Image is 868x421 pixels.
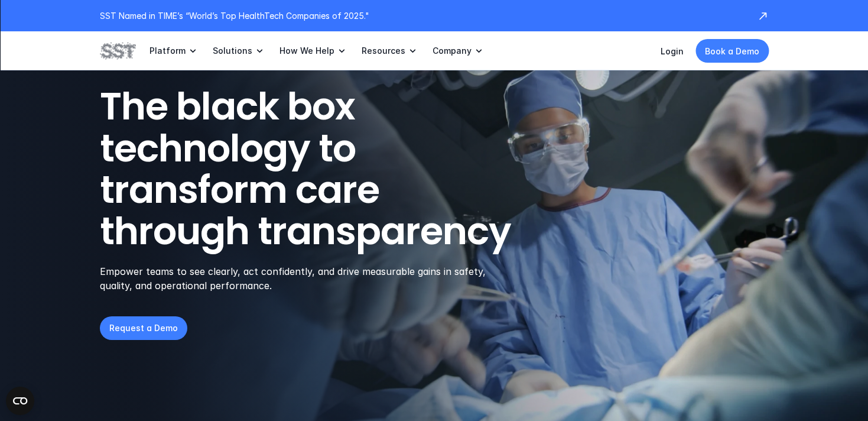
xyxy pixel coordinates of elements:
a: Platform [149,31,199,70]
a: Book a Demo [695,39,769,63]
a: Login [661,46,684,56]
p: Platform [149,46,186,56]
button: Open CMP widget [6,387,34,415]
p: Solutions [213,46,252,56]
p: How We Help [279,46,334,56]
a: Request a Demo [100,316,187,340]
h1: The black box technology to transform care through transparency [100,86,568,252]
p: Resources [362,46,405,56]
img: SST logo [100,41,135,61]
p: Empower teams to see clearly, act confidently, and drive measurable gains in safety, quality, and... [100,264,501,293]
p: Company [433,46,472,56]
p: SST Named in TIME’s “World’s Top HealthTech Companies of 2025." [100,9,745,22]
p: Request a Demo [109,322,178,334]
p: Book a Demo [705,45,759,57]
